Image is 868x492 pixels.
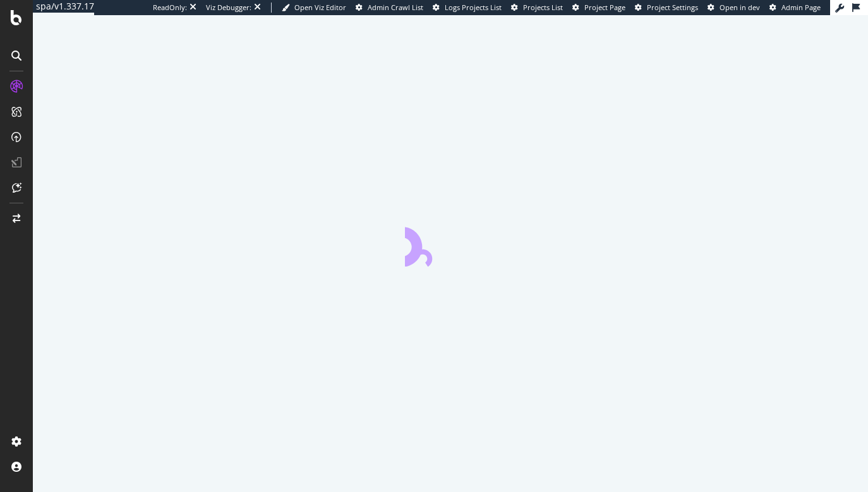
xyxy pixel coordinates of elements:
span: Open Viz Editor [294,3,346,12]
a: Admin Crawl List [356,3,423,13]
a: Projects List [511,3,563,13]
span: Open in dev [720,3,760,12]
span: Admin Page [781,3,821,12]
div: Viz Debugger: [206,3,251,13]
span: Admin Crawl List [368,3,423,12]
a: Open Viz Editor [282,3,346,13]
a: Open in dev [708,3,760,13]
a: Admin Page [769,3,821,13]
div: animation [405,221,496,267]
span: Project Settings [647,3,698,12]
div: ReadOnly: [153,3,187,13]
a: Project Page [572,3,625,13]
span: Project Page [584,3,625,12]
a: Project Settings [635,3,698,13]
a: Logs Projects List [433,3,502,13]
span: Logs Projects List [445,3,502,12]
span: Projects List [523,3,563,12]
